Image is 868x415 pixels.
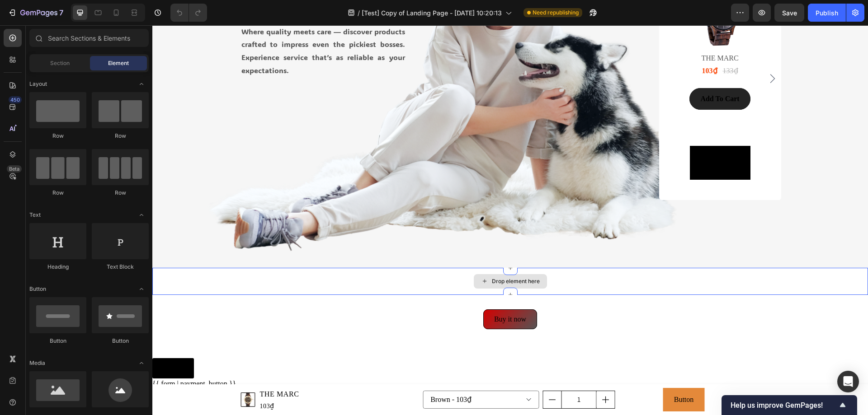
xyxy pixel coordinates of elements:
span: Save [782,9,797,17]
div: Undo/Redo [170,4,207,22]
span: Section [50,59,70,67]
button: Save [774,4,804,22]
div: Button [11,336,31,350]
div: 133₫ [570,39,587,52]
span: Toggle open [134,208,149,222]
span: Help us improve GemPages! [731,401,837,410]
button: Show survey - Help us improve GemPages! [731,400,848,410]
div: Row [92,189,149,197]
div: Heading [29,263,86,271]
iframe: Design area [152,25,868,415]
div: 450 [9,96,22,103]
div: Button [92,337,149,345]
button: increment [444,366,462,383]
p: Buy it now [342,288,374,301]
input: Search Sections & Elements [29,29,149,47]
button: Carousel Next Arrow [613,46,627,61]
div: 103₫ [549,39,566,52]
div: Row [29,132,86,140]
span: Layout [29,80,47,88]
a: Buy it now [331,284,385,304]
span: Toggle open [134,77,149,91]
div: Add to Cart [548,68,587,79]
button: Publish [808,4,846,22]
span: Media [29,359,45,367]
button: Add to Cart [537,63,598,84]
span: / [358,8,360,18]
span: [Test] Copy of Landing Page - [DATE] 10:20:13 [362,8,502,18]
span: Button [29,285,46,293]
span: Text [29,211,41,219]
video: Video [538,121,598,154]
span: Element [108,59,129,67]
div: Row [92,132,149,140]
div: Publish [816,8,838,18]
span: Toggle open [134,356,149,370]
div: Drop element here [340,252,387,260]
div: Beta [7,165,22,173]
div: Row [29,189,86,197]
p: Button [522,368,542,381]
div: Text Block [92,263,149,271]
span: Need republishing [533,9,579,17]
div: Open Intercom Messenger [837,371,859,392]
div: Button [29,337,86,345]
button: decrement [391,366,409,383]
button: 7 [4,4,67,22]
h1: THE MARC [528,27,607,39]
p: 7 [59,7,63,18]
input: quantity [409,366,444,383]
span: Toggle open [134,282,149,296]
a: Button [511,363,552,387]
